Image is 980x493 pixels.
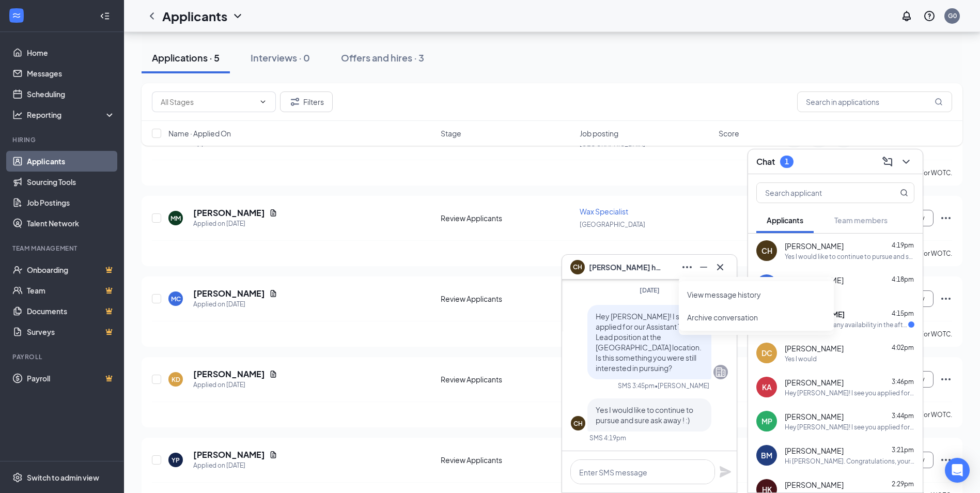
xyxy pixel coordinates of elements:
[712,259,728,275] button: Cross
[785,445,844,456] span: [PERSON_NAME]
[900,189,908,197] svg: MagnifyingGlass
[269,289,277,298] svg: Document
[719,128,739,138] span: Score
[948,11,957,20] div: G0
[761,245,772,256] div: CH
[193,368,265,380] h5: [PERSON_NAME]
[441,294,573,304] div: Review Applicants
[152,51,220,64] div: Applications · 5
[797,91,952,112] input: Search in applications
[785,423,914,432] div: Hey [PERSON_NAME]! I see you applied for our Assistant Team Lead position at the [GEOGRAPHIC_DATA...
[289,96,301,108] svg: Filter
[785,411,844,422] span: [PERSON_NAME]
[898,153,914,170] button: ChevronDown
[100,11,110,21] svg: Collapse
[945,458,970,483] div: Open Intercom Messenger
[193,207,265,219] h5: [PERSON_NAME]
[168,128,231,138] span: Name · Applied On
[269,209,277,217] svg: Document
[269,451,277,459] svg: Document
[757,183,879,203] input: Search applicant
[172,456,180,465] div: YP
[172,375,180,384] div: KD
[12,135,113,144] div: Hiring
[27,213,115,234] a: Talent Network
[892,310,914,317] span: 4:15pm
[193,460,277,471] div: Applied on [DATE]
[161,96,255,107] input: All Stages
[280,91,333,112] button: Filter Filters
[11,10,22,21] svg: WorkstreamLogo
[900,10,913,22] svg: Notifications
[580,207,628,216] span: Wax Specialist
[714,261,726,273] svg: Cross
[892,344,914,351] span: 4:02pm
[892,275,914,283] span: 4:18pm
[940,212,952,224] svg: Ellipses
[714,366,727,378] svg: Company
[27,192,115,213] a: Job Postings
[341,51,424,64] div: Offers and hires · 3
[441,455,573,465] div: Review Applicants
[27,42,115,63] a: Home
[12,472,23,483] svg: Settings
[573,419,583,428] div: CH
[719,466,732,478] svg: Plane
[681,261,693,273] svg: Ellipses
[12,244,113,253] div: Team Management
[27,368,115,389] a: PayrollCrown
[193,380,277,390] div: Applied on [DATE]
[785,343,844,353] span: [PERSON_NAME]
[170,214,181,223] div: MM
[596,312,703,373] span: Hey [PERSON_NAME]! I see you applied for our Assistant Team Lead position at the [GEOGRAPHIC_DATA...
[27,321,115,342] a: SurveysCrown
[767,215,803,225] span: Applicants
[146,10,158,22] svg: ChevronLeft
[892,378,914,386] span: 3:46pm
[640,286,660,294] span: [DATE]
[892,241,914,249] span: 4:19pm
[892,446,914,454] span: 3:21pm
[193,299,277,310] div: Applied on [DATE]
[171,295,181,303] div: MC
[27,151,115,172] a: Applicants
[785,241,844,251] span: [PERSON_NAME]
[935,98,943,106] svg: MagnifyingGlass
[596,405,693,425] span: Yes I would like to continue to pursue and sure ask away ! :)
[162,7,227,25] h1: Applicants
[785,252,914,261] div: Yes I would like to continue to pursue and sure ask away ! :)
[441,213,573,223] div: Review Applicants
[785,355,817,363] div: Yes I would
[900,156,912,168] svg: ChevronDown
[761,416,772,426] div: MP
[580,128,618,138] span: Job posting
[785,377,844,388] span: [PERSON_NAME]
[193,288,265,299] h5: [PERSON_NAME]
[27,63,115,84] a: Messages
[589,434,626,442] div: SMS 4:19pm
[881,156,894,168] svg: ComposeMessage
[27,472,99,483] div: Switch to admin view
[193,219,277,229] div: Applied on [DATE]
[12,110,23,120] svg: Analysis
[27,84,115,104] a: Scheduling
[785,457,914,466] div: Hi [PERSON_NAME]. Congratulations, your meeting with European Wax Center for Guest Sales Associat...
[441,128,461,138] span: Stage
[269,370,277,378] svg: Document
[441,374,573,384] div: Review Applicants
[923,10,936,22] svg: QuestionInfo
[892,480,914,488] span: 2:29pm
[762,382,772,392] div: KA
[940,292,952,305] svg: Ellipses
[27,172,115,192] a: Sourcing Tools
[761,450,772,460] div: BM
[655,381,709,390] span: • [PERSON_NAME]
[940,454,952,466] svg: Ellipses
[940,373,952,386] svg: Ellipses
[785,480,844,490] span: [PERSON_NAME]
[618,381,655,390] div: SMS 3:45pm
[251,51,310,64] div: Interviews · 0
[259,98,267,106] svg: ChevronDown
